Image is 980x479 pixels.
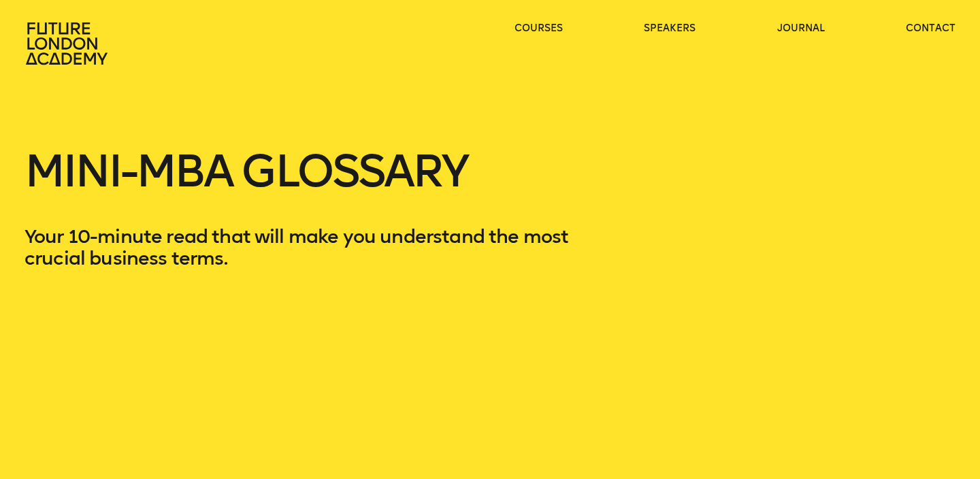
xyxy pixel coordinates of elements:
[906,22,955,35] a: contact
[777,22,825,35] a: journal
[644,22,696,35] a: speakers
[514,22,563,35] a: courses
[24,226,596,269] p: Your 10-minute read that will make you understand the most crucial business terms.
[24,150,596,226] h1: Mini-MBA Glossary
